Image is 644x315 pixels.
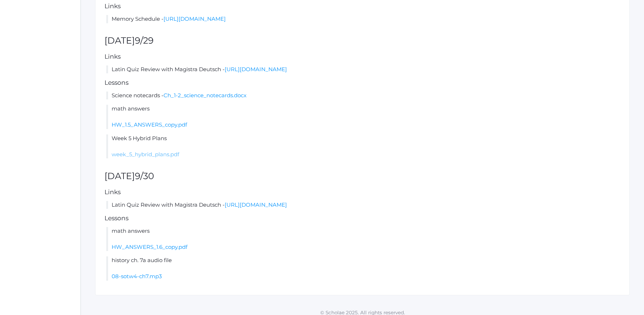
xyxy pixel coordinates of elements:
[106,15,620,23] li: Memory Schedule -
[135,35,153,46] span: 9/29
[112,243,187,250] a: HW_ANSWERS_1.6_copy.pdf
[135,171,154,181] span: 9/30
[104,53,620,60] h5: Links
[106,105,620,129] li: math answers
[106,227,620,251] li: math answers
[104,36,620,46] h2: [DATE]
[104,171,620,181] h2: [DATE]
[164,92,247,99] a: Ch_1-2_science_notecards.docx
[106,65,620,74] li: Latin Quiz Review with Magistra Deutsch -
[104,215,620,222] h5: Lessons
[112,151,179,158] a: week_5_hybrid_plans.pdf
[112,273,162,280] a: 08-sotw4-ch7.mp3
[104,3,620,10] h5: Links
[225,201,287,208] a: [URL][DOMAIN_NAME]
[106,201,620,209] li: Latin Quiz Review with Magistra Deutsch -
[164,15,226,22] a: [URL][DOMAIN_NAME]
[225,66,287,73] a: [URL][DOMAIN_NAME]
[106,256,620,281] li: history ch. 7a audio file
[104,79,620,86] h5: Lessons
[104,189,620,196] h5: Links
[106,134,620,159] li: Week 5 Hybrid Plans
[106,92,620,100] li: Science notecards -
[112,121,187,128] a: HW_1.5_ANSWERS_copy.pdf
